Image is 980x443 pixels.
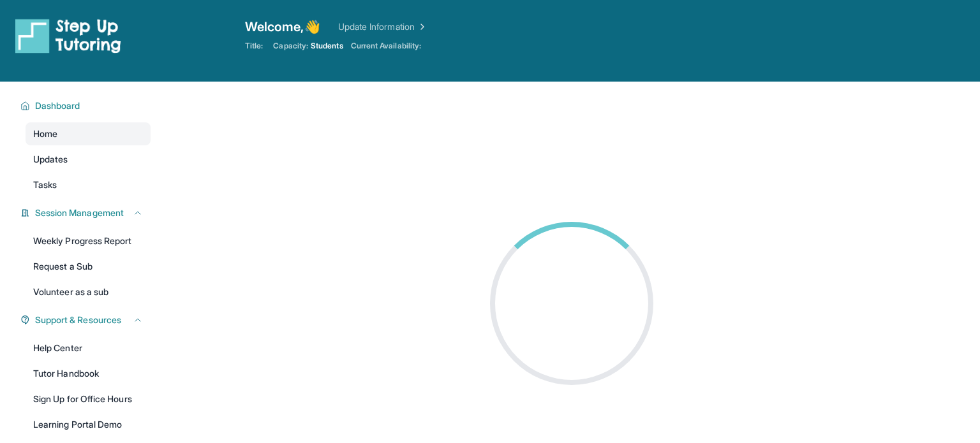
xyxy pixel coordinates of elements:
[26,148,151,171] a: Updates
[26,229,151,252] a: Weekly Progress Report
[273,41,308,51] span: Capacity:
[35,314,121,326] span: Support & Resources
[26,255,151,278] a: Request a Sub
[415,20,427,33] img: Chevron Right
[33,153,68,166] span: Updates
[311,41,343,51] span: Students
[35,99,80,112] span: Dashboard
[26,388,151,410] a: Sign Up for Office Hours
[351,41,421,51] span: Current Availability:
[26,413,151,436] a: Learning Portal Demo
[30,314,143,326] button: Support & Resources
[15,18,121,54] img: logo
[26,173,151,196] a: Tasks
[26,337,151,359] a: Help Center
[30,99,143,112] button: Dashboard
[245,18,320,36] span: Welcome, 👋
[26,122,151,145] a: Home
[33,178,57,191] span: Tasks
[26,362,151,385] a: Tutor Handbook
[338,20,427,33] a: Update Information
[35,207,124,219] span: Session Management
[245,41,263,51] span: Title:
[26,280,151,303] a: Volunteer as a sub
[30,207,143,219] button: Session Management
[33,127,57,140] span: Home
